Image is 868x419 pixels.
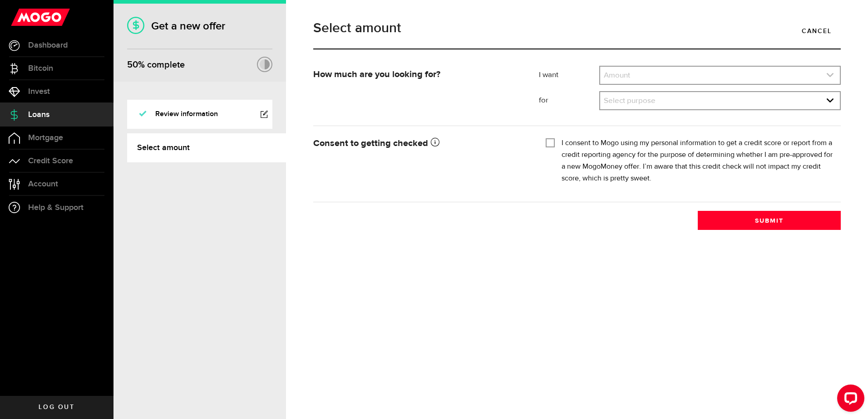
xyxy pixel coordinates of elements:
[539,95,599,106] label: for
[546,137,555,146] input: I consent to Mogo using my personal information to get a credit score or report from a credit rep...
[313,70,440,79] strong: How much are you looking for?
[28,64,53,73] span: Bitcoin
[28,88,50,96] span: Invest
[28,41,68,49] span: Dashboard
[127,59,138,70] span: 50
[539,70,599,81] label: I want
[127,133,286,162] a: Select amount
[39,404,74,410] span: Log out
[313,139,439,148] strong: Consent to getting checked
[28,204,84,212] span: Help & Support
[600,67,840,84] a: expand select
[127,100,272,129] a: Review information
[562,137,834,185] label: I consent to Mogo using my personal information to get a credit score or report from a credit rep...
[28,134,63,142] span: Mortgage
[600,92,840,109] a: expand select
[127,19,272,33] h1: Get a new offer
[698,211,841,230] button: Submit
[28,111,49,119] span: Loans
[793,21,841,40] a: Cancel
[830,381,868,419] iframe: LiveChat chat widget
[127,57,185,73] div: % complete
[28,157,73,165] span: Credit Score
[28,180,58,188] span: Account
[313,21,841,35] h1: Select amount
